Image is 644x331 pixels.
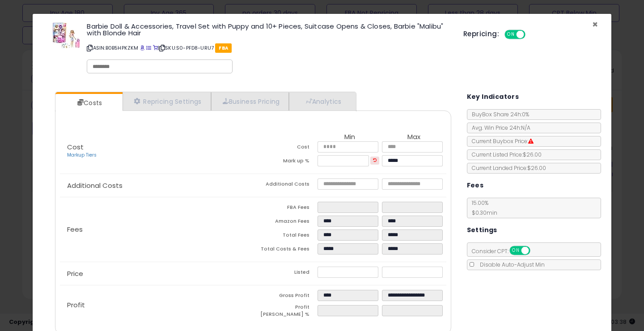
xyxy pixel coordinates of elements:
[253,141,318,155] td: Cost
[467,209,497,216] span: $0.30 min
[53,23,80,48] img: 51BVwyP22VL._SL60_.jpg
[60,144,253,159] p: Cost
[253,155,318,169] td: Mark up %
[289,92,355,110] a: Analytics
[463,30,499,38] h5: Repricing:
[318,133,382,141] th: Min
[467,199,497,216] span: 15.00 %
[253,229,318,243] td: Total Fees
[592,18,598,31] span: ×
[67,152,97,158] a: Markup Tiers
[140,44,145,51] a: BuyBox page
[467,91,519,102] h5: Key Indicators
[467,180,484,191] h5: Fees
[60,226,253,233] p: Fees
[153,44,158,51] a: Your listing only
[87,23,450,36] h3: Barbie Doll & Accessories, Travel Set with Puppy and 10+ Pieces, Suitcase Opens & Closes, Barbie ...
[467,151,542,158] span: Current Listed Price: $26.00
[123,92,211,110] a: Repricing Settings
[87,41,450,55] p: ASIN: B0B5HPKZKM | SKU: S0-PFD8-URU7
[475,261,545,268] span: Disable Auto-Adjust Min
[524,31,538,38] span: OFF
[253,243,318,257] td: Total Costs & Fees
[253,290,318,304] td: Gross Profit
[467,225,497,236] h5: Settings
[253,178,318,192] td: Additional Costs
[382,133,446,141] th: Max
[253,216,318,229] td: Amazon Fees
[253,304,318,320] td: Profit [PERSON_NAME] %
[467,110,529,118] span: BuyBox Share 24h: 0%
[55,94,122,112] a: Costs
[510,247,521,255] span: ON
[528,139,534,144] i: Suppressed Buy Box
[60,301,253,309] p: Profit
[60,270,253,277] p: Price
[146,44,151,51] a: All offer listings
[467,164,546,172] span: Current Landed Price: $26.00
[467,124,530,132] span: Avg. Win Price 24h: N/A
[505,31,517,38] span: ON
[467,247,542,255] span: Consider CPT:
[529,247,543,255] span: OFF
[211,92,289,110] a: Business Pricing
[60,182,253,189] p: Additional Costs
[215,43,232,53] span: FBA
[467,137,534,145] span: Current Buybox Price:
[253,267,318,280] td: Listed
[253,202,318,216] td: FBA Fees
